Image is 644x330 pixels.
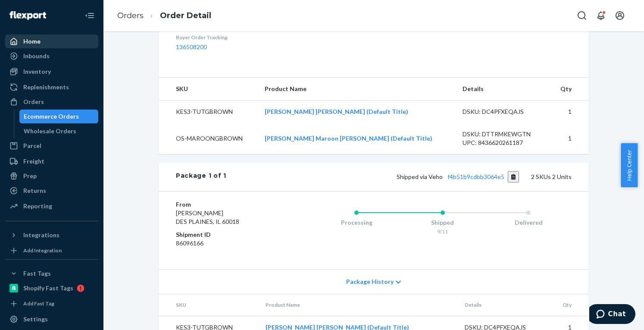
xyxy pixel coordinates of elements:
[5,299,98,309] a: Add Fast Tag
[5,139,98,153] a: Parcel
[23,157,44,166] div: Freight
[592,7,610,24] button: Open notifications
[5,312,98,326] a: Settings
[5,281,98,295] a: Shopify Fast Tags
[23,202,52,211] div: Reporting
[19,124,99,138] a: Wholesale Orders
[5,80,98,94] a: Replenishments
[23,315,48,324] div: Settings
[265,108,408,115] a: [PERSON_NAME] [PERSON_NAME] (Default Title)
[110,3,218,28] ol: breadcrumbs
[23,300,54,307] div: Add Fast Tag
[550,78,589,101] th: Qty
[23,269,51,278] div: Fast Tags
[258,78,456,101] th: Product Name
[23,83,69,91] div: Replenishments
[5,49,98,63] a: Inbounds
[346,277,394,286] span: Package History
[176,34,313,41] dt: Buyer Order Tracking
[23,284,73,292] div: Shopify Fast Tags
[621,143,638,187] button: Help Center
[176,43,207,50] a: 136508200
[485,218,572,227] div: Delivered
[9,11,46,20] img: Flexport logo
[550,123,589,154] td: 1
[176,209,239,225] span: [PERSON_NAME] DES PLAINES, IL 60018
[176,230,279,239] dt: Shipment ID
[24,127,76,135] div: Wholesale Orders
[117,11,144,20] a: Orders
[23,37,41,46] div: Home
[5,65,98,79] a: Inventory
[159,294,259,316] th: SKU
[313,218,400,227] div: Processing
[265,135,432,142] a: [PERSON_NAME] Maroon [PERSON_NAME] (Default Title)
[23,231,59,239] div: Integrations
[159,101,258,123] td: KES3-TUTGBROWN
[397,173,519,180] span: Shipped via Veho
[463,107,544,116] div: DSKU: DC4PFXEQAJS
[176,200,279,209] dt: From
[176,171,226,182] div: Package 1 of 1
[23,247,62,254] div: Add Integration
[176,239,279,248] dd: 86096166
[447,173,504,180] a: f4b51b9cdbb3064e5
[5,199,98,213] a: Reporting
[23,172,37,180] div: Prep
[5,245,98,256] a: Add Integration
[400,218,486,227] div: Shipped
[5,154,98,168] a: Freight
[23,186,46,195] div: Returns
[5,228,98,242] button: Integrations
[23,52,50,60] div: Inbounds
[159,78,258,101] th: SKU
[463,138,544,147] div: UPC: 8436620261187
[81,7,98,24] button: Close Navigation
[5,184,98,198] a: Returns
[23,67,51,76] div: Inventory
[5,267,98,280] button: Fast Tags
[550,101,589,123] td: 1
[463,130,544,138] div: DSKU: DTTRMKEWGTN
[400,228,486,235] div: 9/11
[456,78,550,101] th: Details
[160,11,211,20] a: Order Detail
[458,294,553,316] th: Details
[159,123,258,154] td: OS-MAROONGBROWN
[589,304,635,326] iframe: Abre un widget desde donde se puede chatear con uno de los agentes
[611,7,628,24] button: Open account menu
[552,294,589,316] th: Qty
[5,95,98,109] a: Orders
[19,110,99,123] a: Ecommerce Orders
[508,171,519,182] button: Copy tracking number
[5,35,98,48] a: Home
[226,171,572,182] div: 2 SKUs 2 Units
[24,112,79,121] div: Ecommerce Orders
[23,97,44,106] div: Orders
[259,294,458,316] th: Product Name
[5,169,98,183] a: Prep
[573,7,591,24] button: Open Search Box
[23,141,41,150] div: Parcel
